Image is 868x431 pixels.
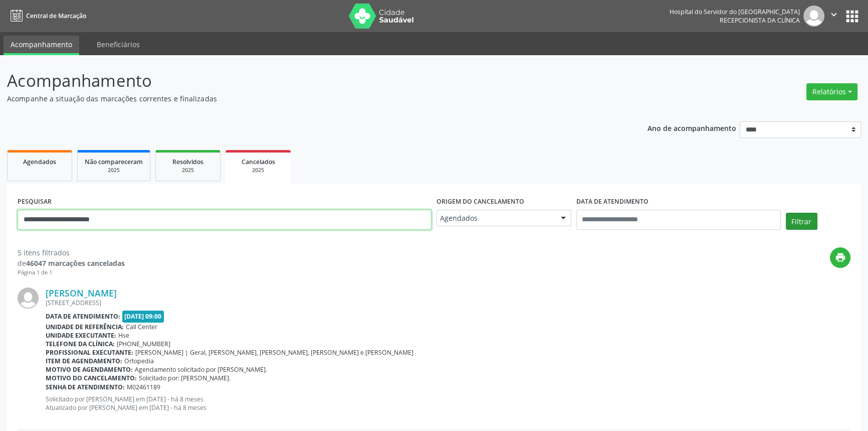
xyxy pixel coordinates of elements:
[139,374,231,382] span: Solicitado por: [PERSON_NAME].
[233,167,284,174] div: 2025
[18,288,39,309] img: img
[437,194,524,210] label: Origem do cancelamento
[7,8,86,24] a: Central de Marcação
[135,348,413,357] span: [PERSON_NAME] | Geral, [PERSON_NAME], [PERSON_NAME], [PERSON_NAME] e [PERSON_NAME]
[4,36,79,55] a: Acompanhamento
[18,268,125,277] div: Página 1 de 1
[720,16,800,25] span: Recepcionista da clínica
[786,213,817,230] button: Filtrar
[118,331,129,340] span: Hse
[835,252,846,263] i: print
[46,331,116,340] b: Unidade executante:
[26,12,86,20] span: Central de Marcação
[46,383,125,391] b: Senha de atendimento:
[122,311,164,322] span: [DATE] 09:00
[90,36,147,53] a: Beneficiários
[46,395,850,412] p: Solicitado por [PERSON_NAME] em [DATE] - há 8 meses Atualizado por [PERSON_NAME] em [DATE] - há 8...
[18,258,125,268] div: de
[18,247,125,258] div: 5 itens filtrados
[46,340,115,348] b: Telefone da clínica:
[46,323,124,331] b: Unidade de referência:
[670,8,800,16] div: Hospital do Servidor do [GEOGRAPHIC_DATA]
[46,348,133,357] b: Profissional executante:
[117,340,170,348] span: [PHONE_NUMBER]
[576,194,648,210] label: DATA DE ATENDIMENTO
[46,365,133,374] b: Motivo de agendamento:
[18,194,52,210] label: PESQUISAR
[806,83,857,100] button: Relatórios
[46,299,850,307] div: [STREET_ADDRESS]
[124,357,154,365] span: Ortopedia
[7,68,605,93] p: Acompanhamento
[803,6,824,27] img: img
[647,121,736,134] p: Ano de acompanhamento
[824,6,843,27] button: 
[85,167,143,174] div: 2025
[163,167,213,174] div: 2025
[440,213,551,223] span: Agendados
[828,9,839,20] i: 
[26,258,125,268] strong: 46047 marcações canceladas
[46,288,117,299] a: [PERSON_NAME]
[127,383,160,391] span: M02461189
[830,247,850,268] button: print
[242,158,275,166] span: Cancelados
[85,158,143,166] span: Não compareceram
[843,8,861,25] button: apps
[126,323,157,331] span: Call Center
[23,158,56,166] span: Agendados
[46,357,122,365] b: Item de agendamento:
[172,158,203,166] span: Resolvidos
[7,93,605,104] p: Acompanhe a situação das marcações correntes e finalizadas
[46,312,120,321] b: Data de atendimento:
[135,365,267,374] span: Agendamento solicitado por [PERSON_NAME].
[46,374,137,382] b: Motivo do cancelamento:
